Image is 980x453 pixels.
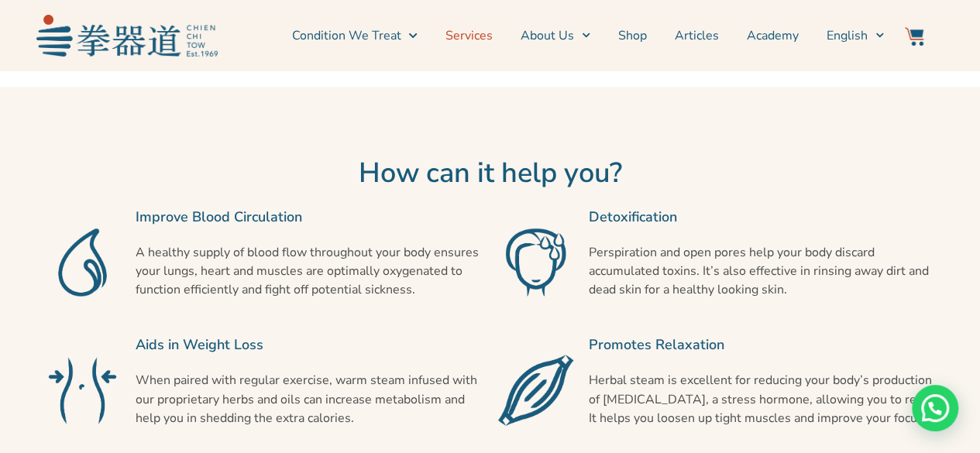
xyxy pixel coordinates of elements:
a: English [827,16,884,55]
span: English [827,26,868,45]
h2: Detoxification [589,206,936,228]
a: Services [445,16,493,55]
a: Shop [618,16,647,55]
img: Chien Chi Tow Web Icons-51 [498,352,573,427]
a: Condition We Treat [291,16,417,55]
a: Articles [675,16,719,55]
h2: Promotes Relaxation [589,334,936,355]
a: About Us [521,16,590,55]
p: A healthy supply of blood flow throughout your body ensures your lungs, heart and muscles are opt... [136,243,483,299]
p: When paired with regular exercise, warm steam infused with our proprietary herbs and oils can inc... [136,371,483,427]
img: Services Icon-22 [45,353,120,428]
h2: Improve Blood Circulation [136,206,483,228]
nav: Menu [225,16,884,55]
h2: How can it help you? [45,156,936,190]
img: Services Icon-20 [498,225,573,300]
img: Services Icon-02 [45,225,120,300]
p: Herbal steam is excellent for reducing your body’s production of [MEDICAL_DATA], a stress hormone... [589,371,936,427]
h2: Aids in Weight Loss [136,334,483,355]
a: Academy [747,16,799,55]
p: Perspiration and open pores help your body discard accumulated toxins. It’s also effective in rin... [589,243,936,299]
img: Website Icon-03 [905,27,923,46]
